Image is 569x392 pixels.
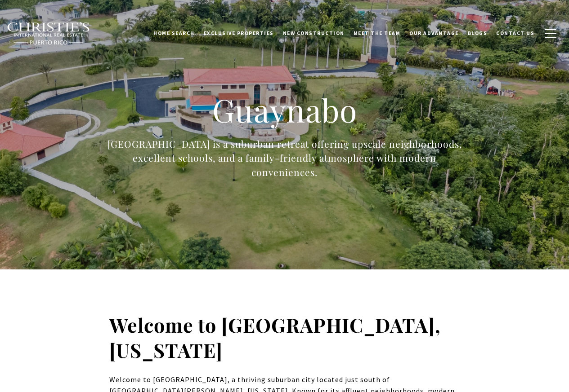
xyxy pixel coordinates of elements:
[409,30,459,36] span: Our Advantage
[109,312,441,363] strong: Welcome to [GEOGRAPHIC_DATA], [US_STATE]
[91,90,478,130] h1: Guaynabo
[468,30,488,36] span: Blogs
[91,137,478,180] div: [GEOGRAPHIC_DATA] is a suburban retreat offering upscale neighborhoods, excellent schools, and a ...
[405,22,463,44] a: Our Advantage
[278,22,349,44] a: New Construction
[204,30,274,36] span: Exclusive Properties
[496,30,534,36] span: Contact Us
[7,22,90,45] img: Christie's International Real Estate black text logo
[463,22,492,44] a: Blogs
[349,22,405,44] a: Meet the Team
[199,22,278,44] a: Exclusive Properties
[283,30,345,36] span: New Construction
[149,22,199,44] a: Home Search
